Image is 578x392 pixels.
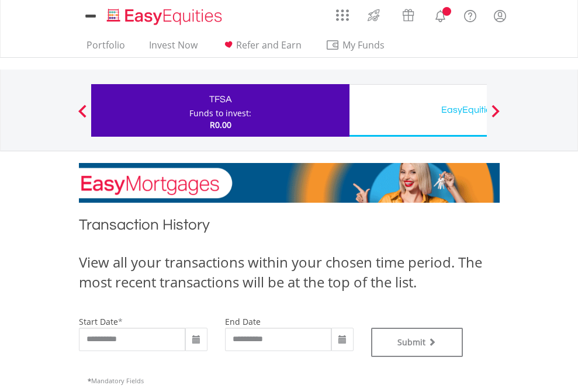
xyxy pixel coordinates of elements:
[236,39,302,51] span: Refer and Earn
[455,3,485,26] a: FAQ's and Support
[79,252,500,293] div: View all your transactions within your chosen time period. The most recent transactions will be a...
[328,3,357,22] a: AppsGrid
[79,214,500,241] h1: Transaction History
[102,3,227,26] a: Home page
[71,110,94,122] button: Previous
[225,316,261,327] label: end date
[88,376,144,385] span: Mandatory Fields
[98,91,342,107] div: TFSA
[79,316,118,327] label: start date
[82,39,130,57] a: Portfolio
[425,3,455,26] a: Notifications
[484,110,507,122] button: Next
[399,6,418,25] img: vouchers-v2.svg
[189,107,251,119] div: Funds to invest:
[144,39,202,57] a: Invest Now
[336,9,349,22] img: grid-menu-icon.svg
[485,3,515,29] a: My Profile
[371,328,463,357] button: Submit
[210,119,231,130] span: R0.00
[105,7,227,26] img: EasyEquities_Logo.png
[364,6,383,25] img: thrive-v2.svg
[326,37,402,53] span: My Funds
[391,3,425,25] a: Vouchers
[217,39,306,57] a: Refer and Earn
[79,163,500,203] img: EasyMortage Promotion Banner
